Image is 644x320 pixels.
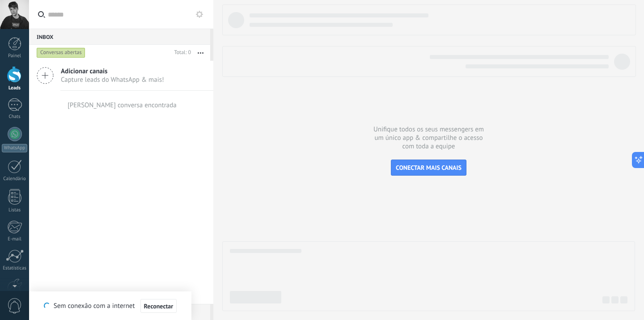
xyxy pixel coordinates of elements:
span: Capture leads do WhatsApp & mais! [61,76,164,84]
span: Adicionar canais [61,67,164,76]
div: Inbox [29,29,210,45]
div: E-mail [2,236,28,242]
div: WhatsApp [2,144,27,152]
div: Total: 0 [171,48,191,57]
div: [PERSON_NAME] conversa encontrada [68,101,177,109]
button: Reconectar [140,299,177,313]
span: CONECTAR MAIS CANAIS [396,164,462,172]
div: Painel [2,53,28,59]
div: Chats [2,114,28,120]
div: Leads [2,85,28,91]
div: Estatísticas [2,265,28,271]
div: Conversas abertas [37,47,85,58]
button: CONECTAR MAIS CANAIS [391,160,466,176]
button: Mais [191,45,210,61]
span: Reconectar [144,303,174,309]
div: Listas [2,207,28,213]
div: Sem conexão com a internet [44,299,177,313]
div: Calendário [2,176,28,182]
